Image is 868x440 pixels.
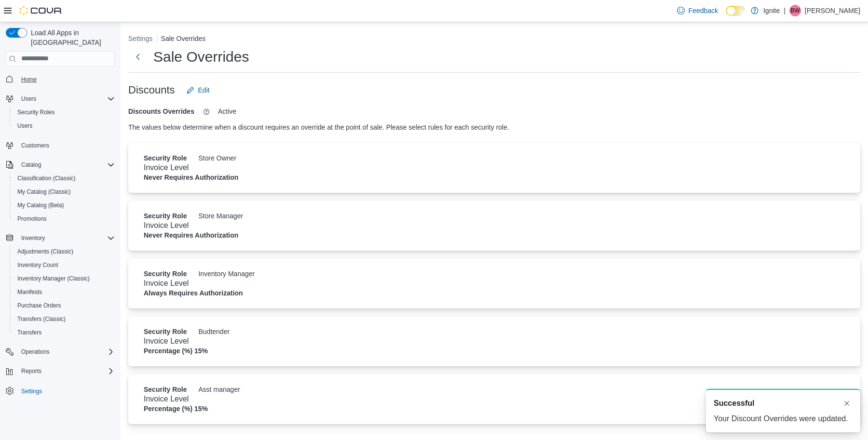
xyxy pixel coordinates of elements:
[14,300,115,311] span: Purchase Orders
[14,300,65,311] a: Purchase Orders
[17,365,45,377] button: Reports
[17,140,53,151] a: Customers
[21,234,45,242] span: Inventory
[2,92,119,106] button: Users
[10,312,119,326] button: Transfers (Classic)
[714,398,754,409] span: Successful
[10,285,119,299] button: Manifests
[198,85,210,95] span: Edit
[14,107,115,118] span: Security Roles
[144,173,845,181] b: Never Requires Authorization
[27,28,115,47] span: Load All Apps in [GEOGRAPHIC_DATA]
[14,259,62,271] a: Inventory Count
[203,108,210,116] svg: Info
[144,162,845,173] h4: Invoice Level
[17,275,90,282] span: Inventory Manager (Classic)
[763,5,780,16] p: Ignite
[128,102,201,121] h5: Discounts Overrides
[673,1,722,20] a: Feedback
[10,172,119,185] button: Classification (Classic)
[17,315,66,323] span: Transfers (Classic)
[10,272,119,285] button: Inventory Manager (Classic)
[14,173,80,184] a: Classification (Classic)
[17,248,73,255] span: Adjustments (Classic)
[689,6,718,15] span: Feedback
[17,159,45,171] button: Catalog
[17,139,115,151] span: Customers
[144,347,845,355] b: Percentage (%) 15%
[17,174,76,182] span: Classification (Classic)
[17,93,115,105] span: Users
[14,286,115,298] span: Manifests
[726,16,726,16] span: Dark Mode
[144,289,845,297] b: Always Requires Authorization
[17,108,54,116] span: Security Roles
[21,161,41,169] span: Catalog
[198,270,845,278] div: Inventory Manager
[14,313,115,325] span: Transfers (Classic)
[17,74,41,85] a: Home
[2,345,119,359] button: Operations
[726,6,746,16] input: Dark Mode
[128,47,148,67] button: Next
[17,329,41,336] span: Transfers
[14,313,69,325] a: Transfers (Classic)
[789,5,801,16] div: Betty Wilson
[14,186,115,198] span: My Catalog (Classic)
[17,232,115,244] span: Inventory
[144,154,187,162] b: Security Role
[17,385,115,397] span: Settings
[14,213,51,225] a: Promotions
[128,84,175,96] h3: Discounts
[10,299,119,312] button: Purchase Orders
[17,73,115,85] span: Home
[14,213,115,225] span: Promotions
[144,270,187,278] b: Security Role
[14,246,77,257] a: Adjustments (Classic)
[6,68,115,423] nav: Complex example
[17,215,47,223] span: Promotions
[17,288,42,296] span: Manifests
[21,348,50,356] span: Operations
[183,80,214,100] button: Edit
[128,35,153,42] button: Settings
[714,398,853,409] div: Notification
[14,286,46,298] a: Manifests
[17,346,115,358] span: Operations
[198,154,845,162] div: Store Owner
[14,327,45,338] a: Transfers
[10,119,119,133] button: Users
[2,384,119,398] button: Settings
[218,107,236,116] span: Active
[21,76,37,83] span: Home
[14,173,115,184] span: Classification (Classic)
[10,199,119,212] button: My Catalog (Beta)
[14,120,36,132] a: Users
[841,398,853,409] button: Dismiss toast
[144,386,187,393] b: Security Role
[14,327,115,338] span: Transfers
[790,5,800,16] span: BW
[805,5,860,16] p: [PERSON_NAME]
[144,393,845,405] h4: Invoice Level
[144,328,187,335] b: Security Role
[17,365,115,377] span: Reports
[17,232,49,244] button: Inventory
[14,259,115,271] span: Inventory Count
[144,335,845,347] h4: Invoice Level
[17,122,32,130] span: Users
[17,386,46,397] a: Settings
[198,386,845,393] div: Asst manager
[2,364,119,378] button: Reports
[144,212,187,220] b: Security Role
[21,142,49,149] span: Customers
[19,6,63,15] img: Cova
[128,34,860,45] nav: An example of EuiBreadcrumbs
[2,72,119,86] button: Home
[198,328,845,335] div: Budtender
[17,201,64,209] span: My Catalog (Beta)
[10,258,119,272] button: Inventory Count
[17,302,61,309] span: Purchase Orders
[14,273,94,284] a: Inventory Manager (Classic)
[144,220,845,231] h4: Invoice Level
